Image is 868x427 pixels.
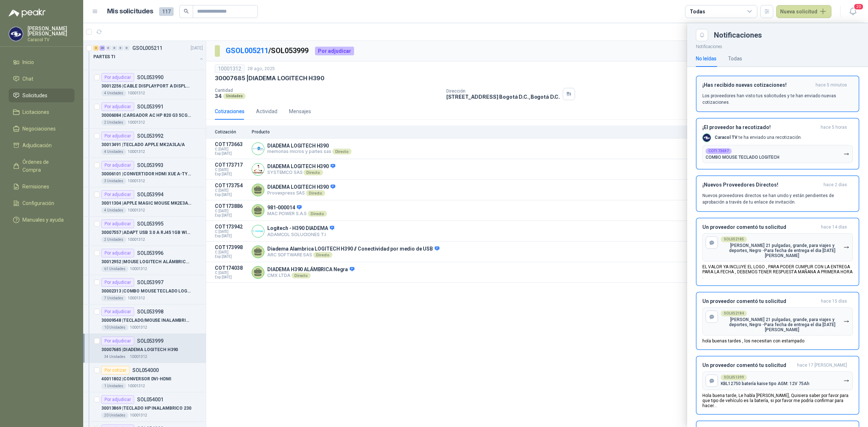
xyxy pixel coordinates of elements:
a: Adjudicación [9,138,75,152]
p: Caracol TV [27,38,75,42]
p: hola buenas tardes , los necesitan con estampado [702,338,804,343]
p: te ha enviado una recotización. [715,134,802,141]
span: Solicitudes [22,91,47,99]
button: Nueva solicitud [776,5,831,18]
span: hace 15 días [821,298,847,304]
button: ¡Nuevos Proveedores Directos!hace 2 días Nuevos proveedores directos se han unido y están pendien... [696,175,859,212]
button: 20 [846,5,859,18]
span: hace 2 días [824,182,847,188]
span: 117 [159,7,174,16]
a: Licitaciones [9,105,75,119]
h3: Un proveedor comentó tu solicitud [702,362,794,368]
h3: ¡Has recibido nuevas cotizaciones! [702,82,813,88]
a: Chat [9,72,75,86]
span: Inicio [22,58,34,66]
p: Notificaciones [687,41,868,50]
a: Solicitudes [9,89,75,102]
button: SOL051399KBL12750 batería kaise tipo AGM: 12V 75Ah [702,371,853,390]
p: [PERSON_NAME] 21 pulgadas, grande, para viajes y deportes, Negro -Para fecha de entrega el dia [D... [721,243,843,258]
span: 20 [854,3,864,10]
a: Negociaciones [9,122,75,136]
button: COT173697COMBO MOUSE TECLADO LOGITECH [702,145,853,163]
h3: Un proveedor comentó tu solicitud [702,298,818,304]
button: Un proveedor comentó tu solicitudhace 14 días SOL052185[PERSON_NAME] 21 pulgadas, grande, para vi... [696,218,859,286]
p: Los proveedores han visto tus solicitudes y te han enviado nuevas cotizaciones. [702,93,853,106]
div: SOL052185 [721,236,747,242]
a: Remisiones [9,180,75,193]
p: Hola buena tarde, Le habla [PERSON_NAME], Quisiera saber por favor para que tipo de vehículo es l... [702,393,853,408]
span: Órdenes de Compra [22,158,68,174]
div: Notificaciones [714,31,859,39]
h1: Mis solicitudes [107,6,153,17]
span: search [184,9,189,14]
p: [PERSON_NAME] 21 pulgadas, grande, para viajes y deportes, Negro -Para fecha de entrega el dia [D... [721,317,843,332]
button: SOL052185[PERSON_NAME] 21 pulgadas, grande, para viajes y deportes, Negro -Para fecha de entrega ... [702,233,853,261]
a: Órdenes de Compra [9,155,75,177]
div: Todas [728,55,742,63]
span: Manuales y ayuda [22,216,64,224]
a: Inicio [9,55,75,69]
b: COT173697 [709,149,729,153]
button: SOL052184[PERSON_NAME] 21 pulgadas, grande, para viajes y deportes, Negro -Para fecha de entrega ... [702,307,853,336]
img: Logo peakr [9,9,46,17]
p: KBL12750 batería kaise tipo AGM: 12V 75Ah [721,381,809,386]
p: EL VALOR YA INCLUYE EL LOGO , PARA PODER CUMPLIR CON LA ENTREGA PARA LA FECHA , DEBEMOS TENER RES... [702,264,853,279]
img: Company Logo [9,27,23,41]
button: ¡Has recibido nuevas cotizaciones!hace 5 minutos Los proveedores han visto tus solicitudes y te h... [696,76,859,112]
button: Close [696,29,708,41]
div: SOL052184 [721,311,747,316]
img: Company Logo [703,134,711,142]
span: hace 17 [PERSON_NAME] [797,362,847,368]
div: No leídas [696,55,716,63]
p: COMBO MOUSE TECLADO LOGITECH [706,155,779,160]
button: ¡El proveedor ha recotizado!hace 5 horas Company LogoCaracol TV te ha enviado una recotización.CO... [696,118,859,170]
span: Configuración [22,199,54,207]
h3: ¡El proveedor ha recotizado! [702,124,818,131]
span: Licitaciones [22,108,49,116]
span: Adjudicación [22,141,52,149]
h3: ¡Nuevos Proveedores Directos! [702,182,821,188]
a: Manuales y ayuda [9,213,75,227]
b: Caracol TV [715,135,737,140]
span: hace 14 días [821,224,847,230]
span: hace 5 horas [821,124,847,131]
div: SOL051399 [721,375,747,380]
h3: Un proveedor comentó tu solicitud [702,224,818,230]
p: [PERSON_NAME] [PERSON_NAME] [27,26,75,36]
span: Chat [22,75,33,83]
a: Configuración [9,196,75,210]
span: Remisiones [22,183,49,191]
div: Todas [690,8,705,16]
button: Un proveedor comentó tu solicitudhace 17 [PERSON_NAME] SOL051399KBL12750 batería kaise tipo AGM: ... [696,356,859,415]
span: Negociaciones [22,125,56,133]
button: Un proveedor comentó tu solicitudhace 15 días SOL052184[PERSON_NAME] 21 pulgadas, grande, para vi... [696,292,859,350]
p: Nuevos proveedores directos se han unido y están pendientes de aprobación a través de tu enlace d... [702,192,853,205]
span: hace 5 minutos [816,82,847,88]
